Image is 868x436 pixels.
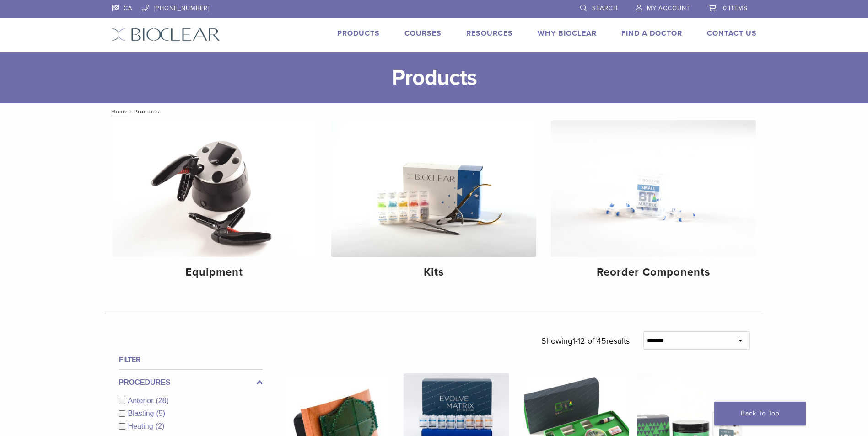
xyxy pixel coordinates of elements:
[156,409,165,417] span: (5)
[714,402,806,425] a: Back To Top
[119,264,310,281] h4: Equipment
[128,422,156,430] span: Heating
[112,120,317,257] img: Equipment
[156,422,165,430] span: (2)
[621,29,682,38] a: Find A Doctor
[119,377,263,388] label: Procedures
[404,29,442,38] a: Courses
[572,336,606,346] span: 1-12 of 45
[108,108,128,115] a: Home
[105,103,764,120] nav: Products
[541,331,630,351] p: Showing results
[337,29,380,38] a: Products
[112,28,220,41] img: Bioclear
[466,29,513,38] a: Resources
[156,397,169,404] span: (28)
[119,354,263,365] h4: Filter
[331,120,536,287] a: Kits
[551,120,756,287] a: Reorder Components
[723,5,748,12] span: 0 items
[339,264,529,281] h4: Kits
[538,29,597,38] a: Why Bioclear
[551,120,756,257] img: Reorder Components
[112,120,317,287] a: Equipment
[558,264,749,281] h4: Reorder Components
[647,5,690,12] span: My Account
[592,5,618,12] span: Search
[707,29,757,38] a: Contact Us
[128,109,134,114] span: /
[128,397,156,404] span: Anterior
[331,120,536,257] img: Kits
[128,409,156,417] span: Blasting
